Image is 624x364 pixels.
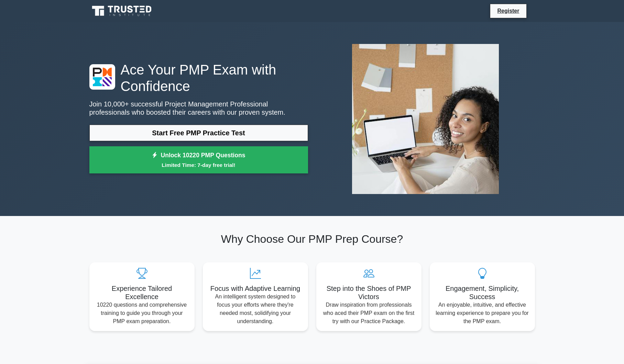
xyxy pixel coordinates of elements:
a: Start Free PMP Practice Test [89,125,308,141]
h5: Experience Tailored Excellence [95,284,189,301]
h5: Engagement, Simplicity, Success [435,284,529,301]
h1: Ace Your PMP Exam with Confidence [89,61,308,94]
small: Limited Time: 7-day free trial! [98,161,299,169]
p: 10220 questions and comprehensive training to guide you through your PMP exam preparation. [95,301,189,326]
h2: Why Choose Our PMP Prep Course? [89,232,535,246]
p: Draw inspiration from professionals who aced their PMP exam on the first try with our Practice Pa... [322,301,416,326]
p: An intelligent system designed to focus your efforts where they're needed most, solidifying your ... [208,293,303,326]
p: An enjoyable, intuitive, and effective learning experience to prepare you for the PMP exam. [435,301,529,326]
a: Register [493,7,523,15]
p: Join 10,000+ successful Project Management Professional professionals who boosted their careers w... [89,100,308,116]
h5: Focus with Adaptive Learning [208,284,303,293]
a: Unlock 10220 PMP QuestionsLimited Time: 7-day free trial! [89,146,308,174]
h5: Step into the Shoes of PMP Victors [322,284,416,301]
